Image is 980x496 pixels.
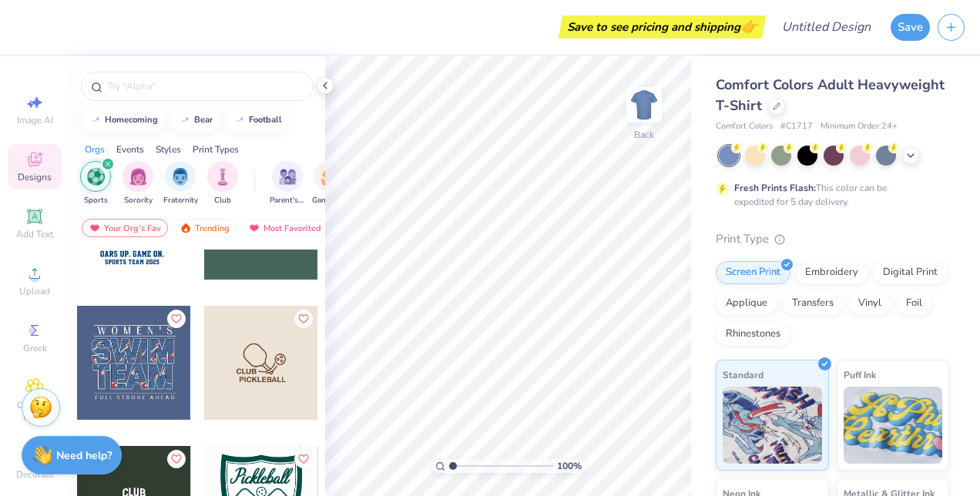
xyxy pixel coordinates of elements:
[312,161,347,206] div: filter for Game Day
[734,182,816,194] strong: Fresh Prints Flash:
[163,161,198,206] button: filter button
[321,168,339,186] img: Game Day Image
[312,161,347,206] button: filter button
[848,292,891,315] div: Vinyl
[163,195,198,206] span: Fraternity
[170,109,220,132] button: bear
[270,161,305,206] button: filter button
[294,450,313,468] button: Like
[193,142,239,156] div: Print Types
[562,15,762,39] div: Save to see pricing and shipping
[844,387,943,464] img: Puff Ink
[716,75,945,115] span: Comfort Colors Adult Heavyweight T-Shirt
[16,468,53,481] span: Decorate
[16,228,53,240] span: Add Text
[214,168,231,186] img: Club Image
[557,459,582,473] span: 100 %
[270,161,305,206] div: filter for Parent's Weekend
[873,261,948,284] div: Digital Print
[629,89,659,120] img: Back
[821,120,898,133] span: Minimum Order: 24 +
[233,116,246,125] img: trend_line.gif
[896,292,932,315] div: Foil
[89,223,101,233] img: most_fav.gif
[249,116,282,124] div: football
[194,116,213,124] div: bear
[270,195,305,206] span: Parent's Weekend
[87,168,105,186] img: Sports Image
[248,223,260,233] img: most_fav.gif
[716,261,790,284] div: Screen Print
[106,79,304,94] input: Try "Alpha"
[89,116,102,125] img: trend_line.gif
[207,161,238,206] div: filter for Club
[80,161,111,206] div: filter for Sports
[172,168,189,186] img: Fraternity Image
[116,142,144,156] div: Events
[723,367,764,383] span: Standard
[770,12,883,42] input: Untitled Design
[105,116,158,124] div: homecoming
[734,181,924,209] div: This color can be expedited for 5 day delivery.
[294,310,313,328] button: Like
[716,120,773,133] span: Comfort Colors
[156,142,181,156] div: Styles
[163,161,198,206] div: filter for Fraternity
[180,223,192,233] img: trending.gif
[716,323,790,346] div: Rhinestones
[891,14,930,41] button: Save
[716,230,949,248] div: Print Type
[716,292,777,315] div: Applique
[312,195,347,206] span: Game Day
[19,285,50,297] span: Upload
[8,399,62,424] span: Clipart & logos
[225,109,289,132] button: football
[129,168,147,186] img: Sorority Image
[80,161,111,206] button: filter button
[85,142,105,156] div: Orgs
[167,310,186,328] button: Like
[173,219,237,237] div: Trending
[795,261,868,284] div: Embroidery
[780,120,813,133] span: # C1717
[634,128,654,142] div: Back
[81,109,165,132] button: homecoming
[214,195,231,206] span: Club
[123,161,153,206] button: filter button
[123,161,153,206] div: filter for Sorority
[167,450,186,468] button: Like
[782,292,844,315] div: Transfers
[56,448,112,463] strong: Need help?
[17,114,53,126] span: Image AI
[241,219,328,237] div: Most Favorited
[844,367,876,383] span: Puff Ink
[740,17,757,35] span: 👉
[179,116,191,125] img: trend_line.gif
[18,171,52,183] span: Designs
[723,387,822,464] img: Standard
[23,342,47,354] span: Greek
[207,161,238,206] button: filter button
[124,195,153,206] span: Sorority
[84,195,108,206] span: Sports
[279,168,297,186] img: Parent's Weekend Image
[82,219,168,237] div: Your Org's Fav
